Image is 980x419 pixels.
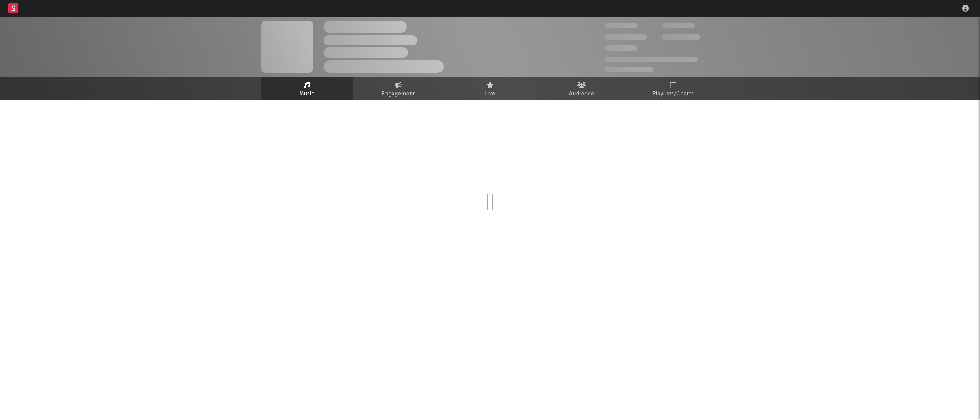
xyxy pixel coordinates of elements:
[536,77,627,100] a: Audience
[604,67,653,72] span: Jump Score: 85.0
[627,77,719,100] a: Playlists/Charts
[653,89,694,99] span: Playlists/Charts
[604,23,638,28] span: 300,000
[569,89,594,99] span: Audience
[604,34,647,40] span: 50,000,000
[444,77,536,100] a: Live
[662,23,695,28] span: 100,000
[604,45,637,51] span: 100,000
[261,77,353,100] a: Music
[662,34,700,40] span: 1,000,000
[353,77,444,100] a: Engagement
[604,57,698,62] span: 50,000,000 Monthly Listeners
[485,89,495,99] span: Live
[299,89,315,99] span: Music
[382,89,415,99] span: Engagement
